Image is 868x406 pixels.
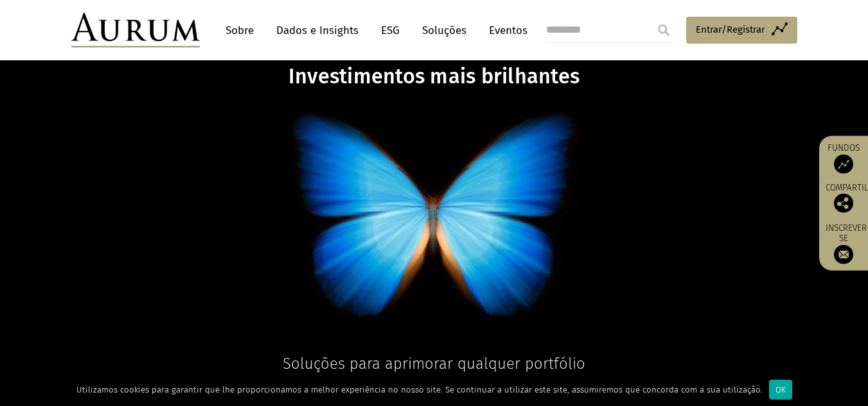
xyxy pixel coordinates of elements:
font: Entrar/Registrar [696,24,765,35]
a: Soluções [416,19,473,42]
input: Submit [651,17,677,43]
img: Fundos de acesso [834,154,853,173]
a: ESG [375,19,406,42]
img: Compartilhe esta publicação [834,193,853,212]
a: Dados e Insights [270,19,365,42]
img: Aurum [71,13,200,47]
font: Soluções [422,24,466,37]
font: Investimentos mais brilhantes [288,64,580,89]
font: ESG [381,24,400,37]
a: Sobre [219,19,260,42]
font: Sobre [226,24,254,37]
font: Utilizamos cookies para garantir que lhe proporcionamos a melhor experiência no nosso site. Se co... [76,385,763,394]
a: Eventos [483,19,527,42]
img: Inscreva-se na nossa newsletter [834,245,853,264]
font: Fundos [828,142,860,153]
font: Dados e Insights [276,24,359,37]
font: OK [775,385,786,394]
font: Soluções para aprimorar qualquer portfólio [283,355,585,373]
a: Fundos [826,142,862,173]
font: Eventos [489,24,527,37]
a: Entrar/Registrar [686,17,797,44]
